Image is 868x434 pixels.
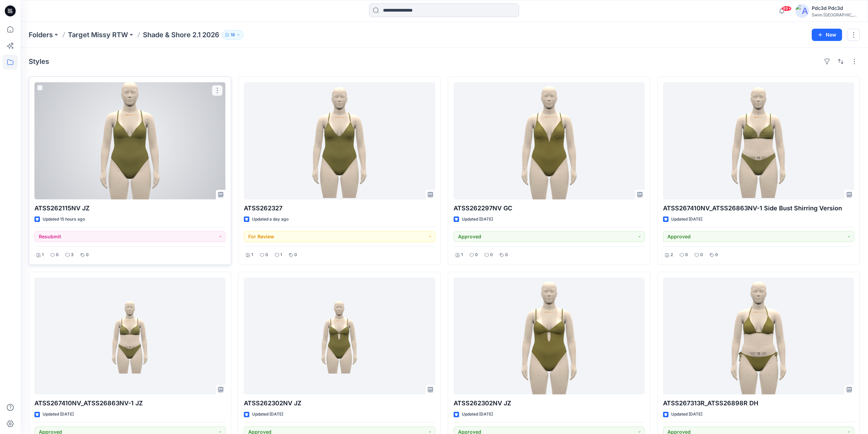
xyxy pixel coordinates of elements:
[671,411,702,418] p: Updated [DATE]
[454,278,645,395] a: ATSS262302NV JZ
[505,251,508,258] p: 0
[222,30,244,40] button: 18
[462,216,493,223] p: Updated [DATE]
[671,216,702,223] p: Updated [DATE]
[42,251,44,258] p: 1
[812,4,859,12] div: Pdc3d Pdc3d
[265,251,268,258] p: 0
[43,411,74,418] p: Updated [DATE]
[685,251,688,258] p: 0
[231,31,235,39] p: 18
[280,251,282,258] p: 1
[461,251,463,258] p: 1
[663,204,854,213] p: ATSS267410NV_ATSS26863NV-1 Side Bust Shirring Version
[454,82,645,199] a: ATSS262297NV GC
[34,204,225,213] p: ATSS262115NV JZ
[29,30,53,40] a: Folders
[475,251,478,258] p: 0
[795,4,809,18] img: avatar
[143,30,219,40] p: Shade & Shore 2.1 2026
[68,30,128,40] a: Target Missy RTW
[294,251,297,258] p: 0
[34,278,225,395] a: ATSS267410NV_ATSS26863NV-1 JZ
[86,251,89,258] p: 0
[252,411,283,418] p: Updated [DATE]
[244,82,435,199] a: ATSS262327
[671,251,673,258] p: 2
[244,398,435,408] p: ATSS262302NV JZ
[454,398,645,408] p: ATSS262302NV JZ
[244,204,435,213] p: ATSS262327
[34,398,225,408] p: ATSS267410NV_ATSS26863NV-1 JZ
[490,251,493,258] p: 0
[454,204,645,213] p: ATSS262297NV GC
[715,251,718,258] p: 0
[244,278,435,395] a: ATSS262302NV JZ
[34,82,225,199] a: ATSS262115NV JZ
[781,6,792,11] span: 99+
[663,278,854,395] a: ATSS267313R_ATSS26898R DH
[43,216,85,223] p: Updated 15 hours ago
[462,411,493,418] p: Updated [DATE]
[56,251,59,258] p: 0
[812,12,859,17] div: Swim [GEOGRAPHIC_DATA]
[663,82,854,199] a: ATSS267410NV_ATSS26863NV-1 Side Bust Shirring Version
[29,57,49,66] h4: Styles
[71,251,74,258] p: 3
[252,216,289,223] p: Updated a day ago
[663,398,854,408] p: ATSS267313R_ATSS26898R DH
[251,251,253,258] p: 1
[700,251,703,258] p: 0
[812,29,842,41] button: New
